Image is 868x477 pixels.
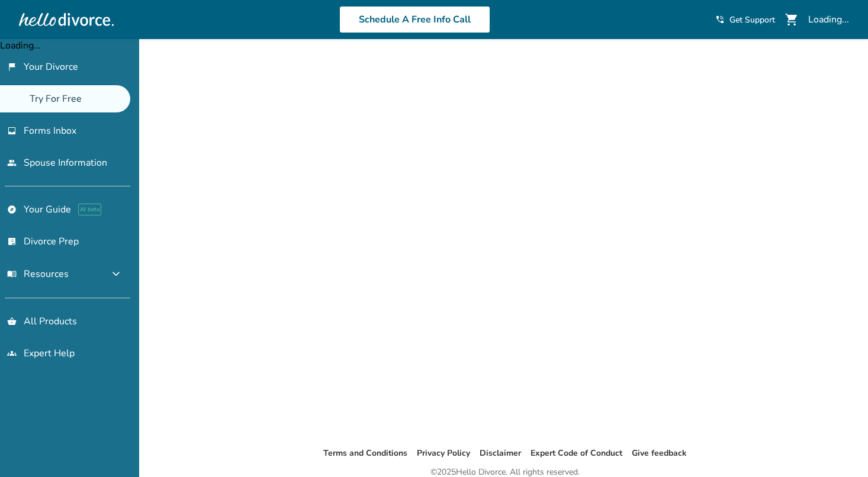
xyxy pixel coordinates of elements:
[417,447,470,459] a: Privacy Policy
[323,447,407,459] a: Terms and Conditions
[808,13,849,26] div: Loading...
[7,158,17,167] span: people
[480,446,521,460] li: Disclaimer
[339,6,490,33] a: Schedule A Free Info Call
[7,269,17,279] span: menu_book
[7,62,17,72] span: flag_2
[7,349,17,358] span: groups
[78,204,101,215] span: AI beta
[7,237,17,246] span: list_alt_check
[7,317,17,326] span: shopping_basket
[715,14,775,25] a: phone_in_talkGet Support
[715,15,725,24] span: phone_in_talk
[729,14,775,25] span: Get Support
[785,12,799,27] span: shopping_cart
[7,267,69,281] span: Resources
[632,446,687,460] li: Give feedback
[7,126,17,136] span: inbox
[109,267,123,281] span: expand_more
[7,205,17,214] span: explore
[531,447,622,459] a: Expert Code of Conduct
[24,124,76,137] span: Forms Inbox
